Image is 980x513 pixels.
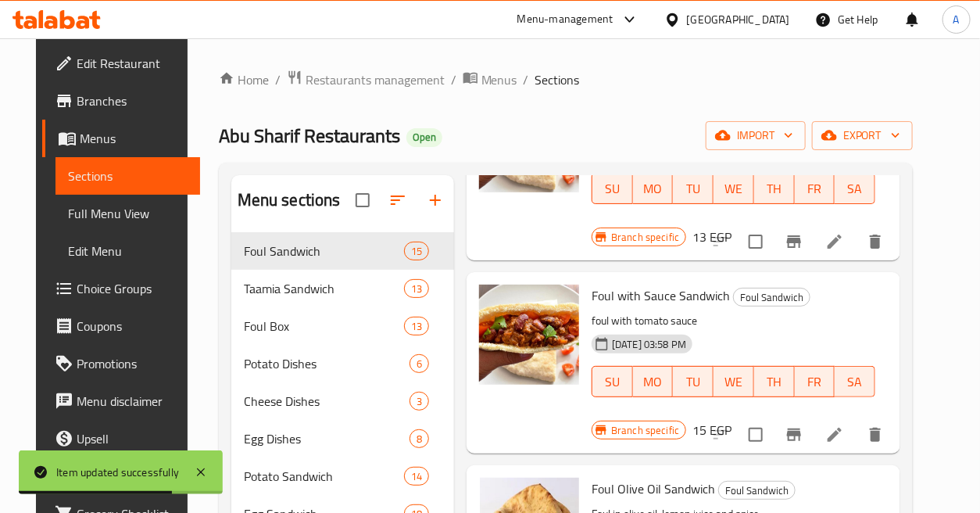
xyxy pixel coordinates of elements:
[639,371,667,393] span: MO
[77,392,187,411] span: Menu disclaimer
[42,382,199,420] a: Menu disclaimer
[405,282,428,296] span: 13
[760,371,789,393] span: TH
[42,307,199,345] a: Coupons
[639,178,667,200] span: MO
[42,82,199,120] a: Branches
[231,457,454,495] div: Potato Sandwich14
[55,157,199,195] a: Sections
[599,178,627,200] span: SU
[517,10,613,29] div: Menu-management
[244,467,404,486] span: Potato Sandwich
[231,307,454,345] div: Foul Box13
[404,279,429,298] div: items
[80,129,187,148] span: Menus
[404,242,429,260] div: items
[706,121,806,150] button: import
[42,345,199,382] a: Promotions
[244,429,410,448] span: Egg Dishes
[404,317,429,335] div: items
[77,279,187,298] span: Choice Groups
[795,366,835,397] button: FR
[244,279,404,298] div: Taamia Sandwich
[244,354,410,373] span: Potato Dishes
[605,423,685,438] span: Branch specific
[633,173,674,204] button: MO
[231,270,454,307] div: Taamia Sandwich13
[679,178,707,200] span: TU
[592,477,715,500] span: Foul Olive Oil Sandwich
[405,244,428,259] span: 15
[739,418,772,451] span: Select to update
[720,371,748,393] span: WE
[42,45,199,82] a: Edit Restaurant
[692,419,731,441] h6: 15 EGP
[410,357,428,371] span: 6
[405,319,428,334] span: 13
[77,354,187,373] span: Promotions
[231,420,454,457] div: Egg Dishes8
[219,70,913,90] nav: breadcrumb
[835,173,875,204] button: SA
[734,289,810,307] span: Foul Sandwich
[953,11,960,28] span: A
[718,481,796,500] div: Foul Sandwich
[219,118,400,153] span: Abu Sharif Restaurants
[231,382,454,420] div: Cheese Dishes3
[535,70,580,89] span: Sections
[417,181,454,219] button: Add section
[824,126,900,145] span: export
[410,429,429,448] div: items
[55,195,199,232] a: Full Menu View
[720,178,748,200] span: WE
[77,429,187,448] span: Upsell
[244,317,404,335] span: Foul Box
[219,70,269,89] a: Home
[673,173,714,204] button: TU
[835,366,875,397] button: SA
[719,482,795,500] span: Foul Sandwich
[77,91,187,110] span: Branches
[406,131,442,144] span: Open
[687,11,790,28] div: [GEOGRAPHIC_DATA]
[68,204,187,223] span: Full Menu View
[733,288,810,307] div: Foul Sandwich
[244,392,410,411] span: Cheese Dishes
[410,432,428,447] span: 8
[592,366,633,397] button: SU
[42,120,199,157] a: Menus
[306,70,445,89] span: Restaurants management
[592,284,730,307] span: Foul with Sauce Sandwich
[231,345,454,382] div: Potato Dishes6
[42,420,199,457] a: Upsell
[633,366,674,397] button: MO
[825,425,844,444] a: Edit menu item
[410,392,429,411] div: items
[801,371,829,393] span: FR
[55,232,199,270] a: Edit Menu
[238,188,341,212] h2: Menu sections
[410,394,428,409] span: 3
[673,366,714,397] button: TU
[404,467,429,486] div: items
[244,242,404,260] div: Foul Sandwich
[479,285,579,385] img: Foul with Sauce Sandwich
[857,223,894,260] button: delete
[718,126,793,145] span: import
[463,70,517,90] a: Menus
[481,70,517,89] span: Menus
[605,230,685,245] span: Branch specific
[825,232,844,251] a: Edit menu item
[692,226,731,248] h6: 13 EGP
[812,121,913,150] button: export
[287,70,445,90] a: Restaurants management
[524,70,529,89] li: /
[754,366,795,397] button: TH
[606,337,692,352] span: [DATE] 03:58 PM
[857,416,894,454] button: delete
